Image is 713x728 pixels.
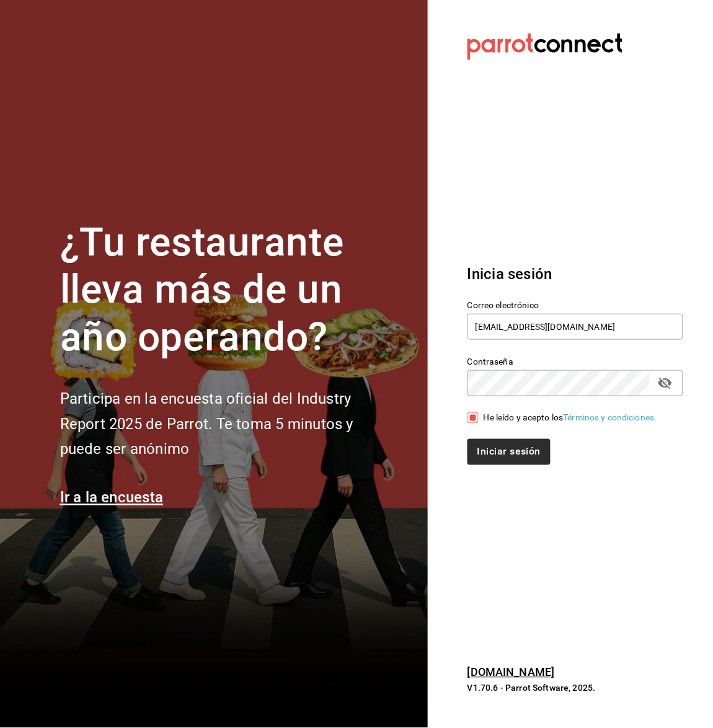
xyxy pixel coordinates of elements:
p: V1.70.6 - Parrot Software, 2025. [467,682,683,695]
button: Iniciar sesión [467,439,551,465]
a: [DOMAIN_NAME] [467,666,555,679]
label: Contraseña [467,357,683,366]
a: Términos y condiciones. [564,412,657,422]
a: Ir a la encuesta [60,489,164,507]
button: passwordField [655,373,676,394]
div: He leído y acepto los [484,411,657,424]
h1: ¿Tu restaurante lleva más de un año operando? [60,219,395,362]
label: Correo electrónico [467,301,683,309]
h3: Inicia sesión [467,263,683,285]
input: Ingresa tu correo electrónico [467,314,683,340]
h2: Participa en la encuesta oficial del Industry Report 2025 de Parrot. Te toma 5 minutos y puede se... [60,386,395,462]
